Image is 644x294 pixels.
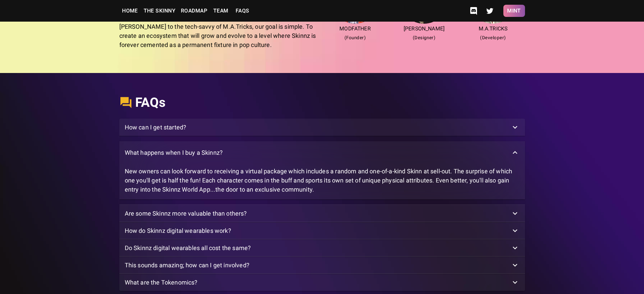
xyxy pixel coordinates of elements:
[119,4,141,18] a: Home
[503,5,525,17] button: Mint
[119,222,525,239] div: How do Skinnz digital wearables work?
[119,256,525,274] div: This sounds amazing; how can I get involved?
[461,25,525,33] p: M.A.Tricks
[392,25,456,33] p: [PERSON_NAME]
[324,25,387,33] p: Modfather
[232,4,253,18] a: FAQs
[210,4,232,18] a: Team
[392,34,456,41] span: ( Designer )
[119,205,525,222] div: Are some Skinnz more valuable than others?
[141,4,178,18] a: The Skinny
[125,226,231,235] p: How do Skinnz digital wearables work?
[125,278,198,287] p: What are the Tokenomics?
[119,141,525,164] div: What happens when I buy a Skinnz?
[119,119,525,136] div: How can I get started?
[119,274,525,291] div: What are the Tokenomics?
[119,239,525,256] div: Do Skinnz digital wearables all cost the same?
[125,243,251,252] p: Do Skinnz digital wearables all cost the same?
[125,167,520,194] p: New owners can look forward to receiving a virtual package which includes a random and one-of-a-k...
[125,148,223,157] p: What happens when I buy a Skinnz?
[461,34,525,41] span: ( Developer )
[119,13,321,49] div: From the initial vision of The Modfather to the skilled hands of [PERSON_NAME] to the tech-savvy ...
[125,209,247,218] p: Are some Skinnz more valuable than others?
[178,4,210,18] a: Roadmap
[135,95,166,111] h4: FAQs
[125,123,187,132] p: How can I get started?
[125,261,249,270] p: This sounds amazing; how can I get involved?
[324,34,387,41] span: ( Founder )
